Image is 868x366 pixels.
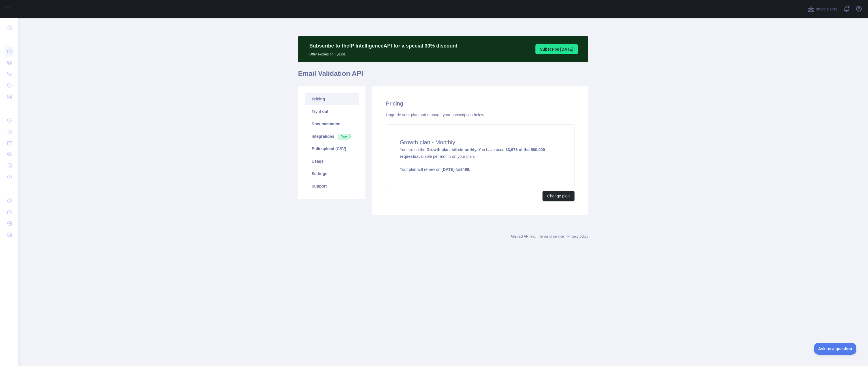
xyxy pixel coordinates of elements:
a: Try it out [305,105,359,118]
strong: Growth plan [426,147,450,152]
button: Invite users [807,5,839,14]
a: Integrations New [305,130,359,143]
button: Change plan [542,191,575,201]
a: Privacy policy [567,234,588,238]
div: ... [5,103,14,114]
strong: monthly. [461,147,477,152]
p: Your plan will renew on for [400,167,561,172]
a: Bulk upload (CSV) [305,143,359,155]
a: Pricing [305,93,359,105]
a: Documentation [305,118,359,130]
h4: Growth plan - Monthly [400,138,561,146]
span: New [338,134,351,139]
iframe: Toggle Customer Support [814,343,857,355]
button: Subscribe [DATE] [535,44,578,54]
strong: [DATE] [441,167,454,172]
a: Support [305,180,359,192]
div: ... [5,34,14,45]
h1: Email Validation API [298,69,588,83]
div: ... [5,183,14,195]
strong: 33,976 of the 500,000 requests [400,147,545,159]
p: Subscribe to the IP Intelligence API for a special 30 % discount [309,42,458,50]
h2: Pricing [386,100,575,107]
strong: $ 499 . [460,167,470,172]
a: Usage [305,155,359,167]
a: Terms of service [539,234,564,238]
span: You are on the , billed You have used available per month on your plan. [400,147,561,172]
a: Settings [305,167,359,180]
span: Invite users [816,6,837,12]
div: Upgrade your plan and manage your subscription below. [386,112,575,118]
a: Abstract API Inc. [511,234,536,238]
p: Offer expires on 十月 1st. [309,50,458,57]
